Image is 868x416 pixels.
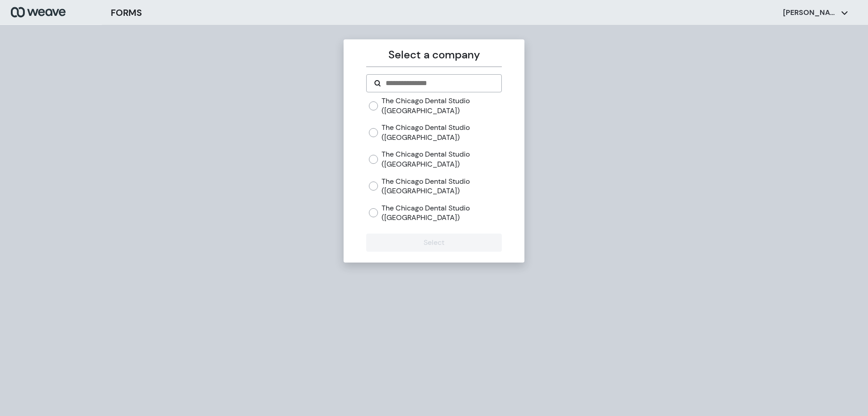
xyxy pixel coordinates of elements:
label: The Chicago Dental Studio ([GEOGRAPHIC_DATA]) [382,123,501,142]
p: Select a company [366,47,501,63]
label: The Chicago Dental Studio ([GEOGRAPHIC_DATA]) [382,203,501,223]
label: The Chicago Dental Studio ([GEOGRAPHIC_DATA]) [382,149,501,169]
label: The Chicago Dental Studio ([GEOGRAPHIC_DATA]) [382,177,501,196]
input: Search [385,78,494,89]
button: Select [366,234,501,252]
h3: FORMS [111,6,142,19]
p: [PERSON_NAME] [783,8,837,18]
label: The Chicago Dental Studio ([GEOGRAPHIC_DATA]) [382,96,501,115]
